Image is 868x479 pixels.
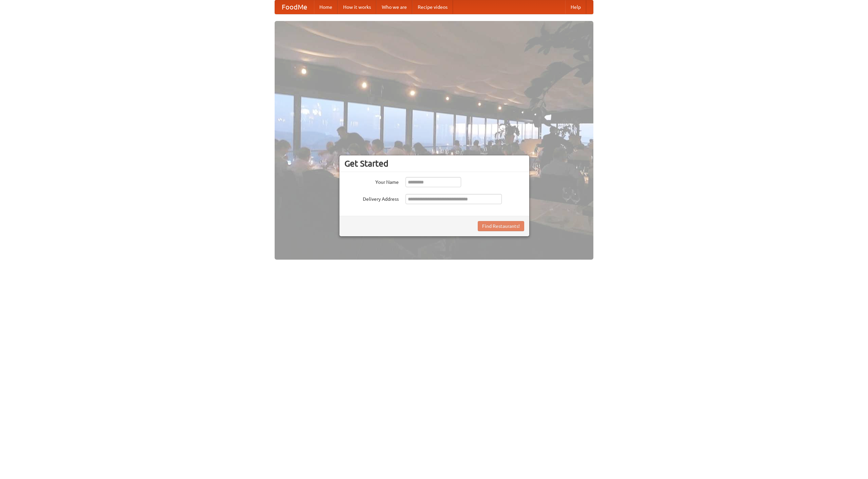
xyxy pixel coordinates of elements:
h3: Get Started [344,158,524,169]
a: Who we are [376,0,412,14]
a: FoodMe [275,0,314,14]
a: Help [565,0,586,14]
a: How it works [338,0,376,14]
label: Delivery Address [344,194,399,202]
a: Home [314,0,338,14]
button: Find Restaurants! [478,221,524,231]
a: Recipe videos [412,0,453,14]
label: Your Name [344,177,399,186]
